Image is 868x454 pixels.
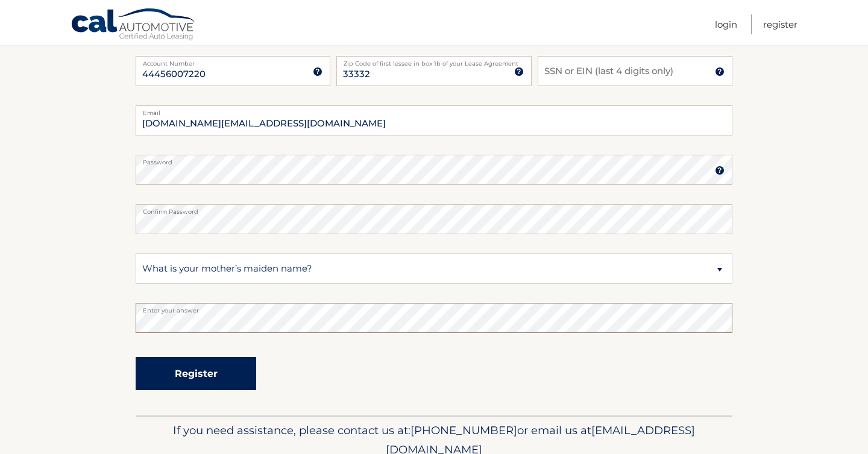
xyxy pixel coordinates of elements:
input: Account Number [136,56,330,86]
label: Password [136,155,732,164]
img: tooltip.svg [313,67,322,76]
input: Zip Code [336,56,531,86]
a: Cal Automotive [71,8,197,43]
label: Enter your answer [136,303,732,313]
span: [PHONE_NUMBER] [410,423,517,437]
a: Login [715,14,737,34]
button: Register [136,357,256,390]
img: tooltip.svg [514,67,524,76]
label: Zip Code of first lessee in box 1b of your Lease Agreement [336,56,531,66]
input: SSN or EIN (last 4 digits only) [538,56,732,86]
label: Email [136,105,732,115]
img: tooltip.svg [715,67,725,76]
a: Register [763,14,797,34]
label: Confirm Password [136,204,732,214]
label: Account Number [136,56,330,66]
input: Email [136,105,732,135]
img: tooltip.svg [715,166,725,175]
